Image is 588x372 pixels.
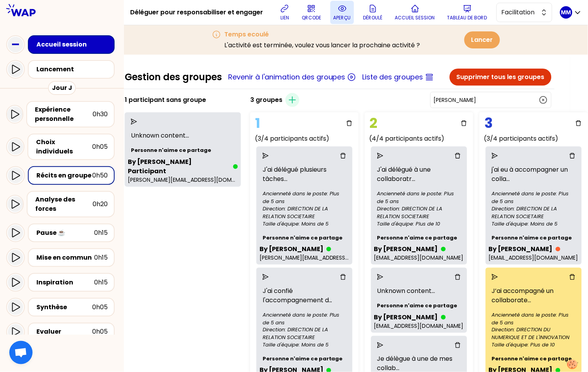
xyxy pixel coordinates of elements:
div: 0h05 [92,142,108,152]
div: Direction: DIRECTION DE LA RELATION SOCIETAIRE [263,326,346,341]
p: [EMAIL_ADDRESS][DOMAIN_NAME] [374,254,464,262]
div: Direction: DIRECTION DU NUMERIQUE ET DE L'INNOVATION [492,326,576,341]
p: J'ai confié l'accompagnement d ... [260,283,349,308]
div: Synthèse [36,303,92,312]
div: 0h05 [92,303,108,312]
div: Direction: DIRECTION DE LA RELATION SOCIETAIRE [492,205,576,220]
button: aperçu [330,1,354,24]
p: Déroulé [363,15,383,21]
p: Personne n'aime ce partage [260,352,349,366]
div: Ouvrir le chat [9,341,33,364]
div: 0h15 [94,253,108,262]
span: delete [569,274,576,280]
span: send [131,119,137,125]
span: send [492,274,498,280]
div: Direction: DIRECTION DE LA RELATION SOCIETAIRE [377,205,461,220]
h3: Temps ecoulé [224,30,420,39]
span: delete [340,153,346,159]
div: Inspiration [36,278,94,287]
p: By [PERSON_NAME] [374,313,438,322]
span: send [263,274,269,280]
span: 3 [483,111,495,135]
div: Lancement [36,65,111,74]
p: Personne n'aime ce partage [489,352,579,366]
div: Taille d'équipe: Moins de 5 [263,220,346,228]
span: delete [346,120,352,126]
h2: Gestion des groupes [125,71,222,83]
p: QRCODE [302,15,321,21]
div: Expérience personnelle [35,105,93,124]
input: Rechercher un participant [434,96,539,104]
button: lien [277,1,292,24]
span: send [263,153,269,159]
button: Déroulé [360,1,386,24]
button: Liste des groupes [363,72,423,83]
p: Personne n'aime ce partage [374,231,464,245]
div: Taille d'équipe: Plus de 10 [377,220,461,228]
p: [EMAIL_ADDRESS][DOMAIN_NAME] [489,254,579,262]
button: Facilitation [497,3,552,22]
div: 0h15 [94,278,108,287]
p: By [PERSON_NAME] [374,245,438,254]
h3: 3 groupes [250,95,282,105]
p: aperçu [334,15,351,21]
span: delete [576,120,582,126]
p: [EMAIL_ADDRESS][DOMAIN_NAME] [374,322,464,330]
p: Unknown content ... [128,128,238,143]
p: Personne n'aime ce partage [374,299,464,313]
p: lien [280,15,289,21]
span: send [377,153,383,159]
p: L'activité est terminée, voulez vous lancer la prochaine activité ? [224,41,420,50]
div: Accueil session [36,40,111,49]
p: [PERSON_NAME][EMAIL_ADDRESS][DOMAIN_NAME] [128,176,238,184]
h3: 1 participant sans groupe [125,95,206,105]
div: 0h05 [92,327,108,337]
p: J’ai accompagné un collaborate ... [489,283,579,308]
span: send [377,342,383,348]
div: Taille d'équipe: Moins de 5 [263,341,346,349]
button: Accueil session [392,1,438,24]
div: 0h30 [93,110,108,119]
div: Direction: DIRECTION DE LA RELATION SOCIETAIRE [263,205,346,220]
span: delete [569,153,576,159]
div: Récits en groupe [36,171,92,180]
p: Personne n'aime ce partage [260,231,349,245]
button: QRCODE [299,1,324,24]
h4: (3/4 participants actifs) [484,134,588,143]
div: Taille d'équipe: Plus de 10 [492,341,576,349]
span: 1 [253,111,262,135]
p: Tableau de bord [447,15,487,21]
p: J'ai délégué à une collaboratr ... [374,162,464,187]
p: J'ai délégué plusieurs tâches ... [260,162,349,187]
h4: (3/4 participants actifs) [255,134,359,143]
span: 2 [368,111,380,135]
p: [PERSON_NAME][EMAIL_ADDRESS][DOMAIN_NAME] [260,254,349,262]
span: send [492,153,498,159]
p: Accueil session [395,15,435,21]
h4: (4/4 participants actifs) [370,134,473,143]
p: j'ai eu à accompagner un colla ... [489,162,579,187]
div: 0h50 [92,171,108,180]
button: Supprimer tous les groupes [450,69,552,86]
button: MM [560,6,582,19]
div: Analyse des forces [35,195,93,214]
div: Ancienneté dans le poste: Plus de 5 ans [492,311,576,326]
div: Ancienneté dans le poste: Plus de 5 ans [377,190,461,205]
div: Evaluer [36,327,92,337]
span: delete [461,120,467,126]
button: Lancer [464,31,500,48]
p: MM [561,9,571,16]
div: Taille d'équipe: Moins de 5 [492,220,576,228]
p: By [PERSON_NAME] [489,245,553,254]
div: Choix individuels [36,138,92,156]
div: Pause ☕️ [36,228,94,238]
span: Facilitation [502,8,536,17]
p: Unknown content ... [374,283,464,299]
div: Ancienneté dans le poste: Plus de 5 ans [263,190,346,205]
div: 0h20 [93,200,108,209]
div: Ancienneté dans le poste: Plus de 5 ans [263,311,346,326]
p: Personne n'aime ce partage [128,143,238,157]
div: Jour J [48,81,76,95]
span: send [377,274,383,280]
button: Revenir à l'animation des groupes [228,72,346,83]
